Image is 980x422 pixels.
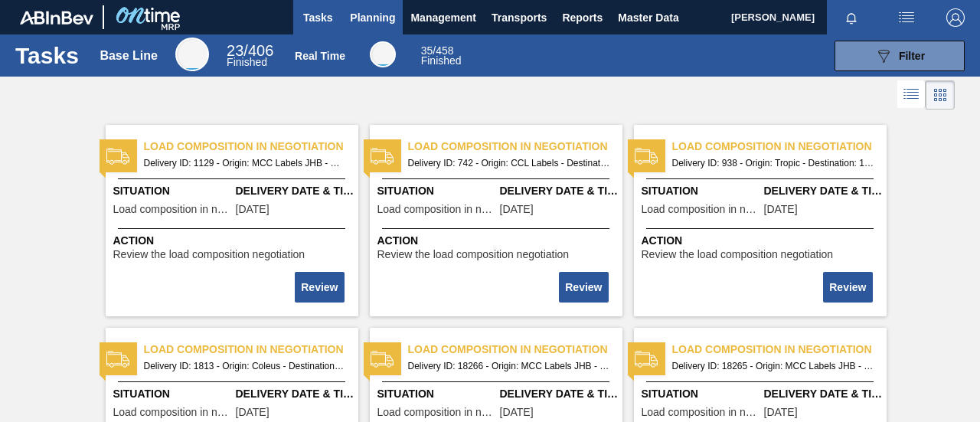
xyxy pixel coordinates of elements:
span: Delivery Date & Time [236,183,354,199]
span: Load composition in negotiation [113,407,232,418]
div: Real Time [370,41,396,67]
span: Delivery ID: 742 - Origin: CCL Labels - Destination: 1SD [408,155,610,172]
span: Delivery Date & Time [764,183,883,199]
span: Load composition in negotiation [377,204,496,215]
span: 03/13/2023, [764,204,798,215]
div: Real Time [295,50,345,62]
div: Card Vision [926,80,955,110]
span: / 406 [227,42,273,59]
div: List Vision [897,80,926,110]
button: Review [823,272,872,303]
div: Base Line [227,44,273,67]
span: Load composition in negotiation [144,139,358,155]
span: Load composition in negotiation [144,342,358,358]
span: 35 [421,44,433,57]
button: Filter [835,41,965,71]
button: Review [295,272,344,303]
span: Load composition in negotiation [672,139,887,155]
span: Finished [421,54,462,67]
span: Delivery ID: 18266 - Origin: MCC Labels JHB - Destination: 1SD [408,358,610,375]
span: 06/02/2023, [236,407,269,418]
img: status [371,145,394,168]
span: Load composition in negotiation [672,342,887,358]
span: Delivery Date & Time [764,386,883,402]
h1: Tasks [15,47,79,64]
span: Review the load composition negotiation [642,249,834,260]
div: Complete task: 2196696 [825,270,874,304]
span: Situation [377,183,496,199]
span: Load composition in negotiation [377,407,496,418]
span: Filter [899,50,925,62]
span: 08/20/2025, [500,407,534,418]
span: Action [377,233,619,249]
span: / 458 [421,44,454,57]
button: Review [559,272,608,303]
span: 08/16/2025, [764,407,798,418]
span: Load composition in negotiation [408,342,622,358]
span: Planning [350,8,395,27]
span: Reports [562,8,603,27]
div: Base Line [100,49,158,63]
span: Review the load composition negotiation [113,249,305,260]
span: Review the load composition negotiation [377,249,570,260]
span: 03/31/2023, [236,204,269,215]
img: TNhmsLtSVTkK8tSr43FrP2fwEKptu5GPRR3wAAAABJRU5ErkJggg== [20,11,93,25]
span: Situation [642,386,760,402]
span: Load composition in negotiation [642,407,760,418]
span: Finished [227,56,267,68]
button: Notifications [827,7,876,28]
img: status [635,348,658,371]
span: Master Data [618,8,678,27]
span: Load composition in negotiation [113,204,232,215]
span: Situation [642,183,760,199]
img: status [106,348,129,371]
div: Complete task: 2196694 [296,270,345,304]
span: Action [113,233,354,249]
span: Delivery Date & Time [500,183,619,199]
span: Load composition in negotiation [642,204,760,215]
img: status [106,145,129,168]
img: status [371,348,394,371]
div: Complete task: 2196695 [560,270,609,304]
span: Delivery ID: 18265 - Origin: MCC Labels JHB - Destination: 1SD [672,358,874,375]
span: Delivery ID: 1813 - Origin: Coleus - Destination: 1SD [144,358,346,375]
span: Situation [377,386,496,402]
div: Real Time [421,46,462,66]
span: 01/27/2023, [500,204,534,215]
span: Delivery Date & Time [500,386,619,402]
img: userActions [897,8,916,27]
span: 23 [227,42,243,59]
div: Base Line [175,38,209,71]
span: Tasks [301,8,335,27]
span: Action [642,233,883,249]
img: status [635,145,658,168]
span: Delivery ID: 938 - Origin: Tropic - Destination: 1SD [672,155,874,172]
span: Situation [113,183,232,199]
span: Delivery Date & Time [236,386,354,402]
span: Situation [113,386,232,402]
span: Transports [492,8,547,27]
span: Load composition in negotiation [408,139,622,155]
span: Management [410,8,476,27]
img: Logout [946,8,965,27]
span: Delivery ID: 1129 - Origin: MCC Labels JHB - Destination: 1SD [144,155,346,172]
